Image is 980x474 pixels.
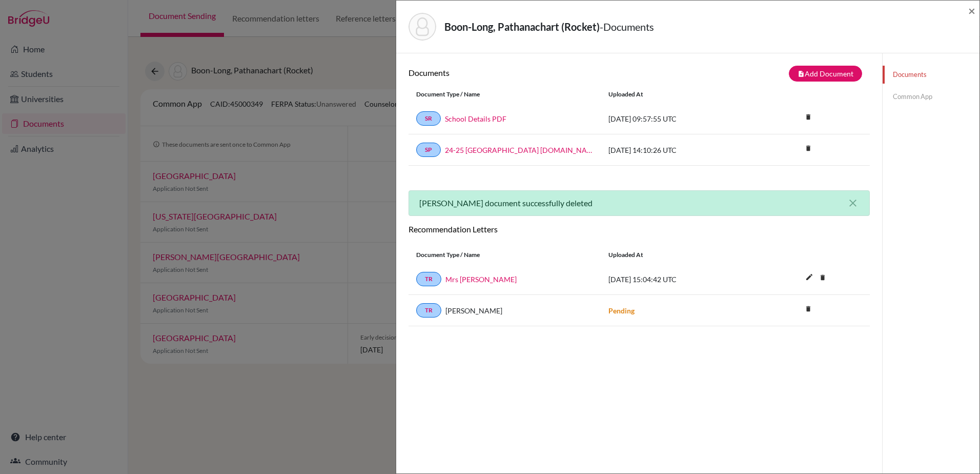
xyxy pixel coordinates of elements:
i: note_add [798,70,805,77]
strong: Pending [608,306,635,315]
span: × [968,3,975,18]
a: TR [416,303,441,318]
div: [PERSON_NAME] document successfully deleted [409,190,870,216]
div: Uploaded at [601,90,754,99]
h6: Recommendation Letters [409,224,870,234]
a: Documents [883,66,979,84]
i: edit [801,269,818,285]
a: Common App [883,88,979,106]
div: Uploaded at [601,250,754,260]
button: edit [801,270,818,286]
strong: Boon-Long, Pathanachart (Rocket) [444,21,600,33]
a: delete [815,271,830,285]
a: delete [801,303,816,317]
a: delete [801,142,816,156]
div: Document Type / Name [409,250,601,260]
div: Document Type / Name [409,90,601,99]
span: - Documents [600,21,654,33]
a: SP [416,143,441,157]
a: delete [801,111,816,125]
button: note_addAdd Document [789,66,862,82]
h6: Documents [409,68,639,77]
a: 24-25 [GEOGRAPHIC_DATA] [DOMAIN_NAME]_wide [445,145,593,155]
a: TR [416,272,441,286]
span: [DATE] 15:04:42 UTC [608,275,677,284]
div: [DATE] 14:10:26 UTC [601,145,754,155]
i: delete [801,109,816,125]
button: Close [968,5,975,17]
i: delete [801,141,816,156]
span: [PERSON_NAME] [445,305,502,316]
div: [DATE] 09:57:55 UTC [601,113,754,124]
i: delete [815,270,830,285]
button: close [847,197,859,209]
a: School Details PDF [445,113,506,124]
i: delete [801,301,816,317]
a: SR [416,111,441,126]
a: Mrs [PERSON_NAME] [445,274,517,285]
